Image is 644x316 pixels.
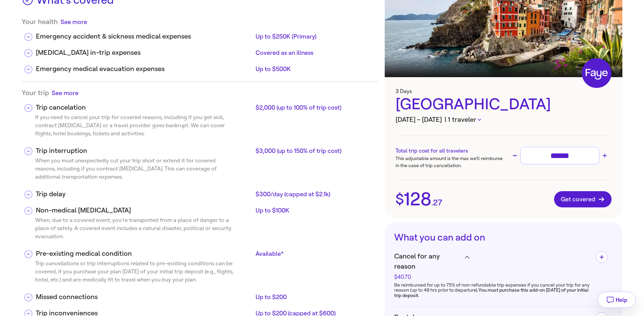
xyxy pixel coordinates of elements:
span: Get covered [561,196,605,203]
h3: What you can add on [394,232,613,243]
div: [MEDICAL_DATA] in-trip expensesCovered as an illness [22,42,378,59]
div: $3,000 (up to 150% of trip cost) [256,147,373,155]
div: Emergency medical evacuation expenses [36,64,253,74]
span: 27 [433,199,442,207]
div: Pre-existing medical condition [36,249,253,259]
div: Up to $200 [256,293,373,301]
input: Trip cost [523,150,596,162]
div: Up to $100K [256,206,373,215]
button: Increase trip cost [601,152,609,160]
button: Get covered [554,191,612,207]
div: Emergency accident & sickness medical expensesUp to $250K (Primary) [22,113,378,140]
button: | 1 traveler [445,115,481,125]
div: Cancel for any reason$40.70 [394,280,591,301]
div: Emergency accident & sickness medical expenses [36,31,253,42]
span: $ [396,192,404,206]
h3: 3 Days [396,88,612,94]
div: [MEDICAL_DATA] in-trip expenses [36,48,253,58]
div: When you must unexpectedly cut your trip short or extend it for covered reasons, including if you... [22,157,236,184]
h3: [DATE] – [DATE] [396,115,612,125]
h4: Cancel for any reason$40.70 [394,251,591,280]
div: $40.70 [394,274,461,280]
div: Missed connections [36,292,253,302]
div: Trip cancellations or trip interruptions related to pre-existing conditions can be covered, if yo... [22,259,236,287]
div: Trip delay [36,189,253,199]
div: $2,000 (up to 100% of trip cost) [256,104,373,112]
div: If you need to cancel your trip for covered reasons, including if you get sick, contract [MEDICAL... [22,113,236,140]
button: Add Cancel for any reason [596,251,607,263]
p: This adjustable amount is the max we’ll reimburse in the case of trip cancellation. [396,155,503,169]
button: See more [61,18,87,26]
span: 128 [404,190,431,208]
div: Up to $500K [256,65,373,73]
div: When, due to a covered event, you’re transported from a place of danger to a place of safety. A c... [22,216,236,243]
div: Pre-existing medical conditionAvailable* [22,243,378,259]
div: Emergency medical evacuation expensesUp to $500K [22,59,378,75]
span: . [431,199,433,207]
div: Trip interruption [36,146,253,156]
div: Your trip [22,89,378,97]
div: $300/day (capped at $2.1k) [256,190,373,198]
div: Missed connectionsUp to $200 [22,287,378,303]
div: Emergency accident & sickness medical expensesUp to $250K (Primary) [22,26,378,42]
div: Non-medical [MEDICAL_DATA] [36,205,253,216]
strong: You must purchase this add-on [DATE] of your initial trip deposit. [394,287,589,298]
div: Your health [22,18,378,26]
button: Help [598,292,636,308]
div: Trip cancelation [36,103,253,113]
div: Non-medical [MEDICAL_DATA]Up to $100K [22,200,378,216]
span: Cancel for any reason [394,251,461,272]
div: [GEOGRAPHIC_DATA] [396,94,612,115]
h3: Total trip cost for all travelers [396,147,503,155]
div: Trip delay$300/day (capped at $2.1k) [22,184,378,200]
div: Up to $250K (Primary) [256,32,373,41]
div: Pre-existing medical conditionAvailable* [22,259,378,287]
div: Trip cancelation$2,000 (up to 100% of trip cost) [22,97,378,113]
span: Help [616,297,627,303]
button: See more [52,89,78,97]
div: [MEDICAL_DATA] in-trip expensesCovered as an illness [22,157,378,184]
div: Non-medical [MEDICAL_DATA]Up to $100K [22,216,378,243]
div: Available* [256,250,373,258]
div: Covered as an illness [256,49,373,57]
div: Trip interruption$3,000 (up to 150% of trip cost) [22,140,378,157]
button: Decrease trip cost [511,152,519,160]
